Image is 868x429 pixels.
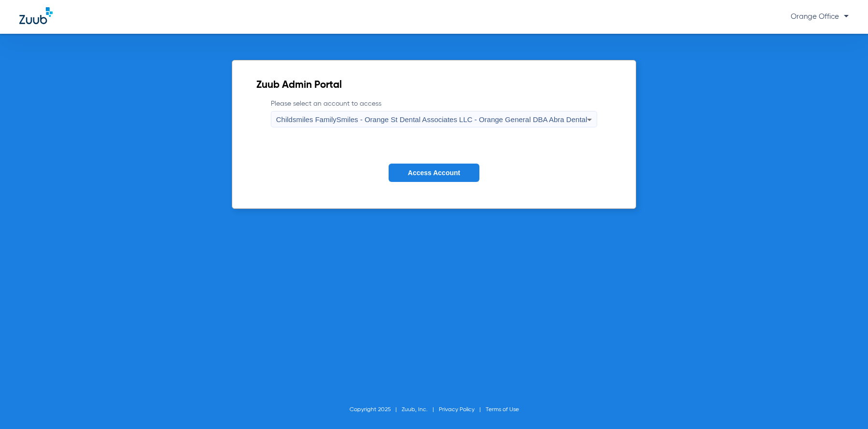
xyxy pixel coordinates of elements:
a: Privacy Policy [439,407,475,413]
li: Copyright 2025 [350,405,402,415]
span: Access Account [408,169,460,177]
img: Zuub Logo [19,7,53,24]
button: Access Account [389,164,479,182]
h2: Zuub Admin Portal [256,81,612,90]
span: Childsmiles FamilySmiles - Orange St Dental Associates LLC - Orange General DBA Abra Dental [276,115,587,124]
label: Please select an account to access [271,99,597,127]
a: Terms of Use [486,407,519,413]
span: Orange Office [791,13,849,20]
iframe: Chat Widget [820,383,868,429]
li: Zuub, Inc. [402,405,439,415]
